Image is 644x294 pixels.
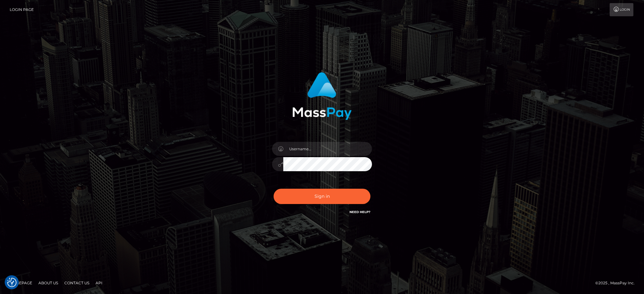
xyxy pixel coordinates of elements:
[93,278,105,288] a: API
[349,210,370,214] a: Need Help?
[595,280,639,287] div: © 2025 , MassPay Inc.
[283,142,372,156] input: Username...
[7,278,17,287] img: Revisit consent button
[274,189,370,204] button: Sign in
[10,3,34,16] a: Login Page
[7,278,17,287] button: Consent Preferences
[62,278,92,288] a: Contact Us
[36,278,61,288] a: About Us
[610,3,633,16] a: Login
[7,278,35,288] a: Homepage
[292,72,352,120] img: MassPay Login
